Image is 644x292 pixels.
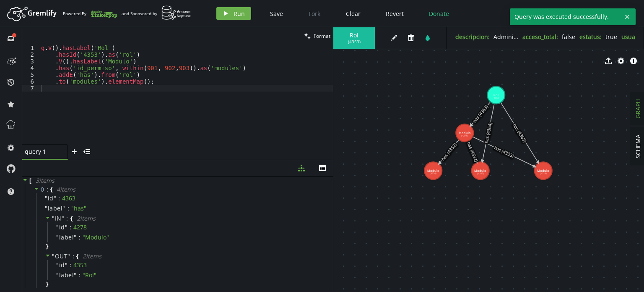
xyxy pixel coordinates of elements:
[65,261,68,269] span: "
[510,8,621,25] span: Query was executed successfully.
[634,134,642,158] span: SCHEMA
[71,204,86,212] span: " has "
[83,271,96,279] span: " Rol "
[477,172,484,175] tspan: (4296)
[74,233,77,241] span: "
[22,51,39,58] div: 2
[264,7,289,20] button: Save
[59,271,74,279] span: label
[70,215,73,222] span: {
[56,233,59,241] span: "
[56,223,59,231] span: "
[386,10,404,18] span: Revert
[342,32,366,39] span: Rol
[45,280,48,288] span: }
[430,172,436,175] tspan: (4334)
[73,261,87,269] div: 4353
[74,271,77,279] span: "
[59,234,74,241] span: label
[45,204,48,212] span: "
[634,99,642,118] span: GRAPH
[22,78,39,85] div: 6
[59,224,65,231] span: id
[70,224,71,231] span: :
[70,261,71,269] span: :
[455,33,490,41] label: descripcion :
[83,252,101,260] span: 2 item s
[62,204,65,212] span: "
[22,85,39,92] div: 7
[48,195,54,202] span: id
[474,168,486,173] tspan: Modulo
[537,168,549,173] tspan: Modulo
[22,58,39,65] div: 3
[59,261,65,269] span: id
[429,10,449,18] span: Donate
[52,214,55,222] span: "
[122,5,191,21] div: and Sponsored by
[50,186,52,193] span: {
[234,10,245,18] span: Run
[540,172,547,175] tspan: (4314)
[22,71,39,78] div: 5
[73,253,75,260] span: :
[79,271,80,279] span: :
[63,6,117,21] div: Powered By
[65,223,68,231] span: "
[68,205,69,212] span: :
[56,261,59,269] span: "
[68,252,70,260] span: "
[48,205,63,212] span: label
[309,10,320,18] span: Fork
[605,33,617,41] span: true
[79,234,80,241] span: :
[77,214,96,222] span: 2 item s
[73,224,87,231] div: 4278
[62,214,65,222] span: "
[314,32,330,39] span: Format
[459,131,471,135] tspan: Modulo
[427,168,439,173] tspan: Modulo
[55,214,62,222] span: IN
[54,194,57,202] span: "
[579,33,602,41] label: estatus :
[29,177,31,184] span: [
[36,176,55,184] span: 3 item s
[610,7,638,20] button: Sign In
[562,33,575,41] span: false
[22,45,39,51] div: 1
[56,271,59,279] span: "
[161,5,191,20] img: AWS Neptune
[340,7,367,20] button: Clear
[270,10,283,18] span: Save
[301,27,333,45] button: Format
[423,7,455,20] button: Donate
[22,65,39,71] div: 4
[216,7,251,20] button: Run
[25,148,58,155] span: query 1
[45,194,48,202] span: "
[58,195,60,202] span: :
[76,253,78,260] span: {
[493,93,499,97] tspan: Rol
[493,96,499,100] tspan: (4353)
[47,186,49,193] span: :
[52,252,55,260] span: "
[45,242,48,250] span: }
[55,252,68,260] span: OUT
[346,10,361,18] span: Clear
[302,7,327,20] button: Fork
[57,185,75,193] span: 4 item s
[83,233,109,241] span: " Modulo "
[62,195,75,202] div: 4363
[493,33,608,41] span: Administrador Maestro [PERSON_NAME]
[66,215,68,222] span: :
[522,33,558,41] label: acceso_total :
[379,7,410,20] button: Revert
[461,134,468,137] tspan: (4278)
[41,185,44,193] span: 0
[348,39,361,45] span: ( 4353 )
